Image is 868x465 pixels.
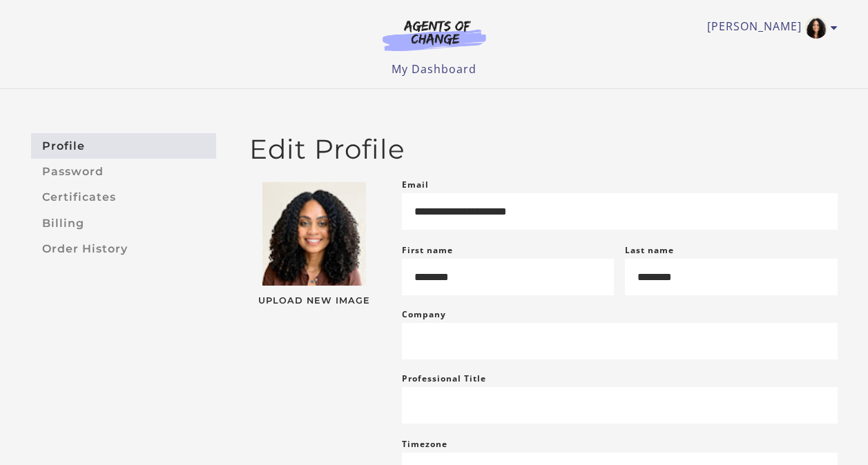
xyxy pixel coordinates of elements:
[402,438,447,450] label: Timezone
[402,370,486,387] label: Professional Title
[249,133,838,166] h2: Edit Profile
[625,244,674,256] label: Last name
[402,177,429,193] label: Email
[31,133,216,159] a: Profile
[31,236,216,261] a: Order History
[31,185,216,210] a: Certificates
[707,17,831,39] a: Toggle menu
[392,61,476,77] a: My Dashboard
[249,297,380,306] span: Upload New Image
[402,306,446,323] label: Company
[368,19,501,51] img: Agents of Change Logo
[31,210,216,236] a: Billing
[31,159,216,184] a: Password
[402,244,453,256] label: First name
